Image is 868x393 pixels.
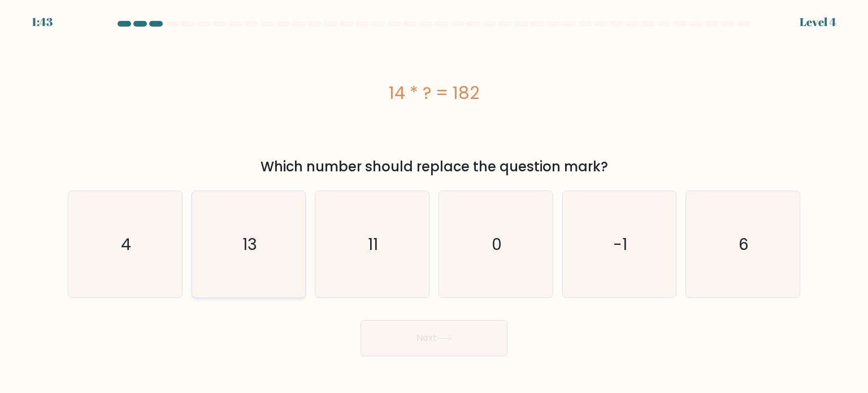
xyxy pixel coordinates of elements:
[121,232,131,255] text: 4
[32,14,53,31] div: 1:43
[75,157,793,177] div: Which number should replace the question mark?
[492,232,502,255] text: 0
[368,232,379,255] text: 11
[242,232,257,255] text: 13
[68,80,800,106] div: 14 * ? = 182
[613,232,627,255] text: -1
[361,320,507,356] button: Next
[800,14,836,31] div: Level 4
[739,232,749,255] text: 6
